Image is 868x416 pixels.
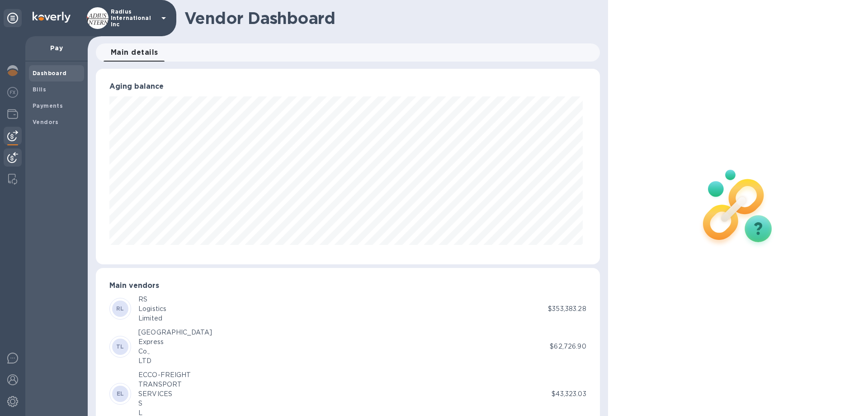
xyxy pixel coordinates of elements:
[111,46,158,59] span: Main details
[552,389,586,399] p: $43,323.03
[109,282,586,290] h3: Main vendors
[138,380,191,389] div: TRANSPORT
[138,314,166,323] div: Limited
[184,9,594,28] h1: Vendor Dashboard
[33,43,80,53] p: Pay
[7,109,18,120] img: Wallets
[548,304,586,314] p: $353,383.28
[116,343,124,350] b: TL
[550,342,586,351] p: $62,726.90
[117,390,124,397] b: EL
[33,12,71,23] img: Logo
[138,304,166,314] div: Logistics
[109,82,586,91] h3: Aging balance
[4,9,22,27] div: Unpin categories
[138,347,212,356] div: Co.,
[7,87,18,98] img: Foreign exchange
[138,370,191,380] div: ECCO-FREIGHT
[33,102,63,109] b: Payments
[138,389,191,399] div: SERVICES
[33,86,46,93] b: Bills
[138,295,166,304] div: RS
[33,119,59,125] b: Vendors
[138,356,212,366] div: LTD
[33,70,67,77] b: Dashboard
[116,305,124,312] b: RL
[138,328,212,337] div: [GEOGRAPHIC_DATA]
[111,9,156,28] p: Radius International Inc
[138,399,191,408] div: S
[138,337,212,347] div: Express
